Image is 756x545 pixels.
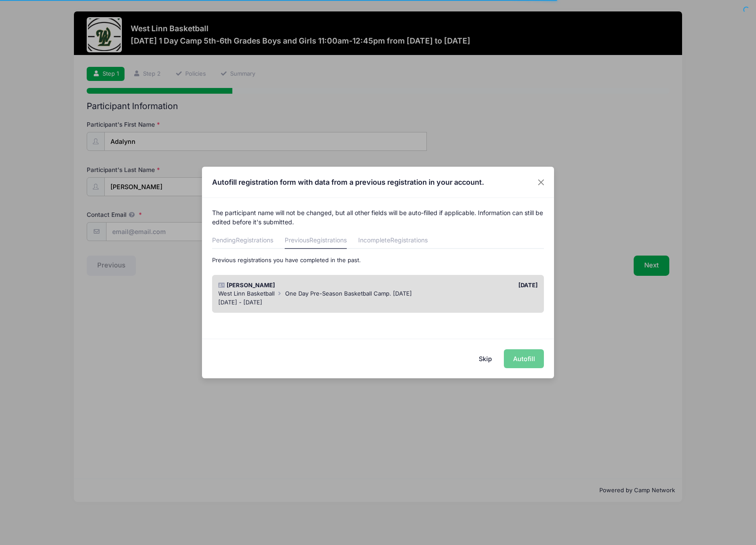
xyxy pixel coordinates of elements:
[390,236,428,244] span: Registrations
[285,233,347,249] a: Previous
[309,236,347,244] span: Registrations
[533,174,549,190] button: Close
[358,233,428,249] a: Incomplete
[212,177,484,187] h4: Autofill registration form with data from a previous registration in your account.
[212,256,544,265] p: Previous registrations you have completed in the past.
[236,236,273,244] span: Registrations
[470,349,501,368] button: Skip
[218,290,275,297] span: West Linn Basketball
[218,298,538,307] div: [DATE] - [DATE]
[212,208,544,227] p: The participant name will not be changed, but all other fields will be auto-filled if applicable....
[285,290,412,297] span: One Day Pre-Season Basketball Camp. [DATE]
[214,281,378,290] div: [PERSON_NAME]
[378,281,542,290] div: [DATE]
[212,233,273,249] a: Pending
